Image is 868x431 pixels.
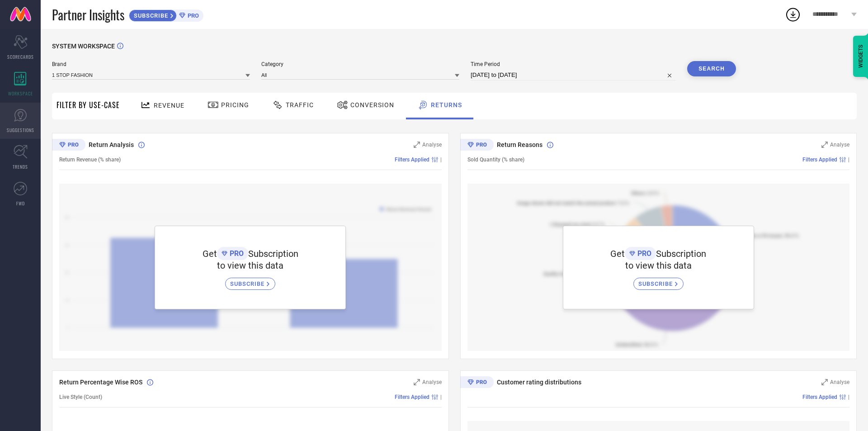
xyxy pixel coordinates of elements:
[248,248,298,259] span: Subscription
[625,260,692,271] span: to view this data
[440,394,442,400] span: |
[129,12,170,19] span: SUBSCRIBE
[635,249,651,258] span: PRO
[821,379,828,385] svg: Zoom
[7,127,34,133] span: SUGGESTIONS
[497,379,581,386] span: Customer rating distributions
[203,248,217,259] span: Get
[638,280,675,287] span: SUBSCRIBE
[59,379,142,386] span: Return Percentage Wise ROS
[460,376,494,390] div: Premium
[785,6,801,23] div: Open download list
[217,260,283,271] span: to view this data
[422,379,442,385] span: Analyse
[633,271,684,290] a: SUBSCRIBE
[848,394,849,400] span: |
[261,61,459,67] span: Category
[802,394,837,400] span: Filters Applied
[414,379,420,385] svg: Zoom
[422,142,442,148] span: Analyse
[460,139,494,152] div: Premium
[802,156,837,163] span: Filters Applied
[52,5,124,24] span: Partner Insights
[286,101,314,109] span: Traffic
[497,141,542,148] span: Return Reasons
[350,101,394,109] span: Conversion
[467,156,524,163] span: Sold Quantity (% share)
[8,90,33,97] span: WORKSPACE
[129,7,203,22] a: SUBSCRIBEPRO
[395,394,429,400] span: Filters Applied
[848,156,849,163] span: |
[395,156,429,163] span: Filters Applied
[431,101,462,109] span: Returns
[225,271,275,290] a: SUBSCRIBE
[52,139,85,152] div: Premium
[656,248,706,259] span: Subscription
[57,99,120,110] span: Filter By Use-Case
[13,163,28,170] span: TRENDS
[821,142,828,148] svg: Zoom
[59,156,121,163] span: Return Revenue (% share)
[230,280,267,287] span: SUBSCRIBE
[185,12,199,19] span: PRO
[830,379,849,385] span: Analyse
[610,248,625,259] span: Get
[471,61,676,67] span: Time Period
[59,394,102,400] span: Live Style (Count)
[154,102,184,109] span: Revenue
[687,61,736,76] button: Search
[830,142,849,148] span: Analyse
[7,53,34,60] span: SCORECARDS
[440,156,442,163] span: |
[16,200,25,207] span: FWD
[89,141,134,148] span: Return Analysis
[221,101,249,109] span: Pricing
[52,43,115,50] span: SYSTEM WORKSPACE
[471,70,676,81] input: Select time period
[52,61,250,67] span: Brand
[414,142,420,148] svg: Zoom
[227,249,244,258] span: PRO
